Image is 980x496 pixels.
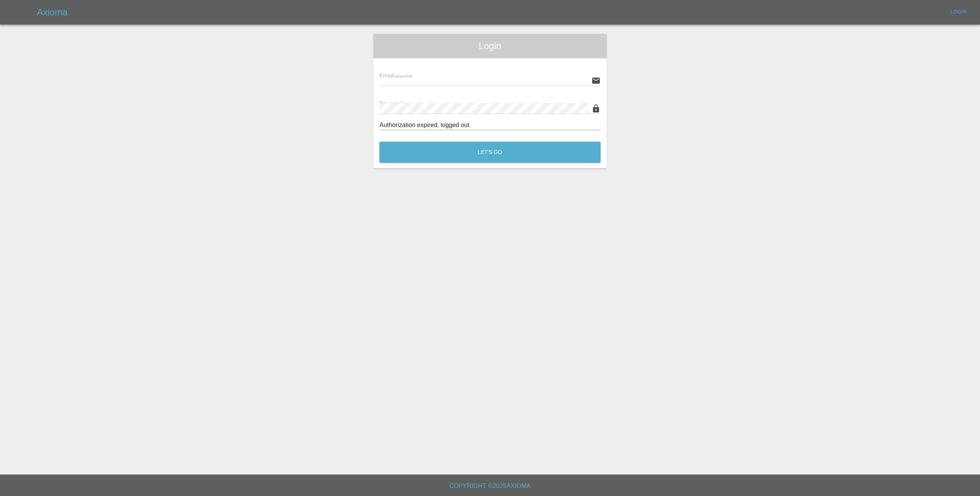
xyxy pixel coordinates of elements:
[37,6,68,18] h5: Axioma
[379,101,422,107] span: Password
[946,6,971,18] a: Login
[6,481,974,491] h6: Copyright © 2025 Axioma
[379,121,601,130] div: Authorization expired, logged out
[379,73,412,79] span: Email
[404,102,423,106] small: (required)
[379,40,601,52] span: Login
[379,142,601,163] button: Let's Go
[393,74,412,78] small: (required)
